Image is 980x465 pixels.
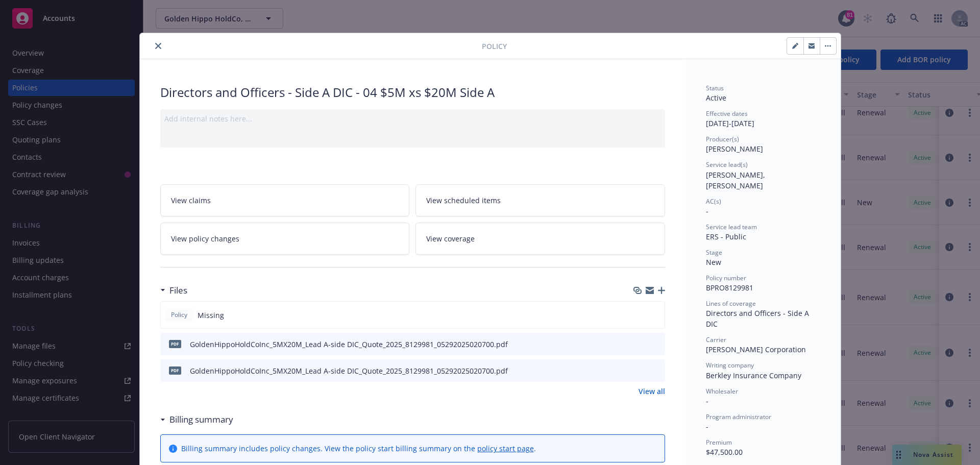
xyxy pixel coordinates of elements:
[706,283,753,292] span: BPRO8129981
[652,365,661,376] button: preview file
[706,248,722,257] span: Stage
[706,438,732,447] span: Premium
[706,396,708,406] span: -
[169,366,181,374] span: pdf
[706,197,721,206] span: AC(s)
[160,413,233,426] div: Billing summary
[152,40,164,52] button: close
[169,310,189,320] span: Policy
[706,371,801,380] span: Berkley Insurance Company
[169,340,181,348] span: pdf
[426,195,501,206] span: View scheduled items
[706,135,739,143] span: Producer(s)
[706,206,708,216] span: -
[706,223,757,231] span: Service lead team
[198,310,224,321] span: Missing
[190,339,508,350] div: GoldenHippoHoldCoInc_5MX20M_Lead A-side DIC_Quote_2025_8129981_05292025020700.pdf
[181,443,536,454] div: Billing summary includes policy changes. View the policy start billing summary on the .
[706,447,743,457] span: $47,500.00
[706,84,724,92] span: Status
[415,223,665,255] a: View coverage
[160,223,410,255] a: View policy changes
[190,365,508,376] div: GoldenHippoHoldCoInc_5MX20M_Lead A-side DIC_Quote_2025_8129981_05292025020700.pdf
[635,365,644,376] button: download file
[639,386,665,397] a: View all
[426,233,475,244] span: View coverage
[706,93,726,103] span: Active
[706,232,746,241] span: ERS - Public
[652,339,661,350] button: preview file
[706,109,820,129] div: [DATE] - [DATE]
[706,109,748,118] span: Effective dates
[706,387,738,396] span: Wholesaler
[706,308,820,329] div: Directors and Officers - Side A DIC
[415,184,665,216] a: View scheduled items
[706,170,767,190] span: [PERSON_NAME], [PERSON_NAME]
[706,144,763,154] span: [PERSON_NAME]
[160,84,665,101] div: Directors and Officers - Side A DIC - 04 $5M xs $20M Side A
[706,412,771,421] span: Program administrator
[169,284,187,297] h3: Files
[164,113,661,124] div: Add internal notes here...
[706,257,721,267] span: New
[706,345,806,354] span: [PERSON_NAME] Corporation
[160,284,187,297] div: Files
[482,41,507,52] span: Policy
[706,422,708,431] span: -
[635,339,644,350] button: download file
[160,184,410,216] a: View claims
[706,335,726,344] span: Carrier
[171,233,239,244] span: View policy changes
[706,160,748,169] span: Service lead(s)
[171,195,211,206] span: View claims
[706,299,756,308] span: Lines of coverage
[706,274,746,282] span: Policy number
[477,444,534,453] a: policy start page
[169,413,233,426] h3: Billing summary
[706,361,754,370] span: Writing company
